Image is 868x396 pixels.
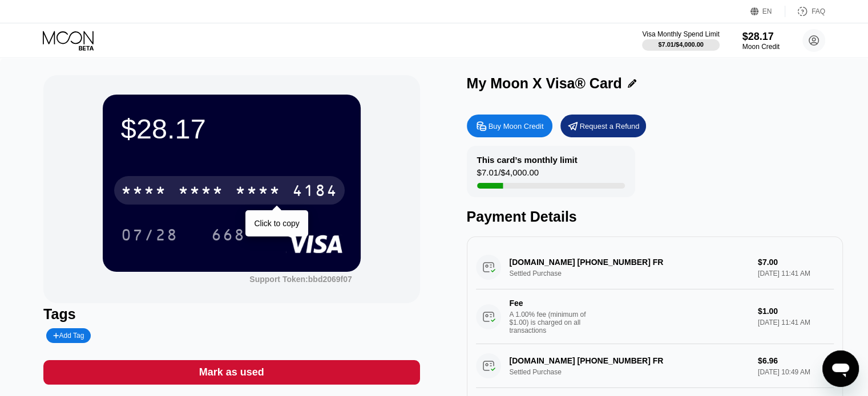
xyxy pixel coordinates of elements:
[758,319,834,326] div: [DATE] 11:41 AM
[203,221,254,249] div: 668
[199,366,264,379] div: Mark as used
[822,350,859,387] iframe: Bouton de lancement de la fenêtre de messagerie
[488,121,544,131] div: Buy Moon Credit
[254,219,299,228] div: Click to copy
[742,31,780,43] div: $28.17
[211,227,245,246] div: 668
[580,121,640,131] div: Request a Refund
[292,183,338,201] div: 4184
[762,7,772,15] div: EN
[812,7,825,15] div: FAQ
[43,306,419,322] div: Tags
[249,275,352,284] div: Support Token:bbd2069f07
[112,221,187,249] div: 07/28
[642,30,719,51] div: Visa Monthly Spend Limit$7.01/$4,000.00
[742,43,780,51] div: Moon Credit
[46,328,91,343] div: Add Tag
[467,209,843,225] div: Payment Details
[467,75,622,92] div: My Moon X Visa® Card
[750,6,785,17] div: EN
[758,307,834,316] div: $1.00
[53,332,84,340] div: Add Tag
[785,6,825,17] div: FAQ
[121,113,342,145] div: $28.17
[249,275,352,284] div: Support Token: bbd2069f07
[121,227,178,246] div: 07/28
[510,299,590,308] div: Fee
[477,155,578,165] div: This card’s monthly limit
[467,115,552,137] div: Buy Moon Credit
[560,115,646,137] div: Request a Refund
[642,30,719,38] div: Visa Monthly Spend Limit
[510,311,595,334] div: A 1.00% fee (minimum of $1.00) is charged on all transactions
[476,289,834,344] div: FeeA 1.00% fee (minimum of $1.00) is charged on all transactions$1.00[DATE] 11:41 AM
[742,31,780,51] div: $28.17Moon Credit
[477,168,539,183] div: $7.01 / $4,000.00
[43,360,419,385] div: Mark as used
[658,41,704,48] div: $7.01 / $4,000.00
